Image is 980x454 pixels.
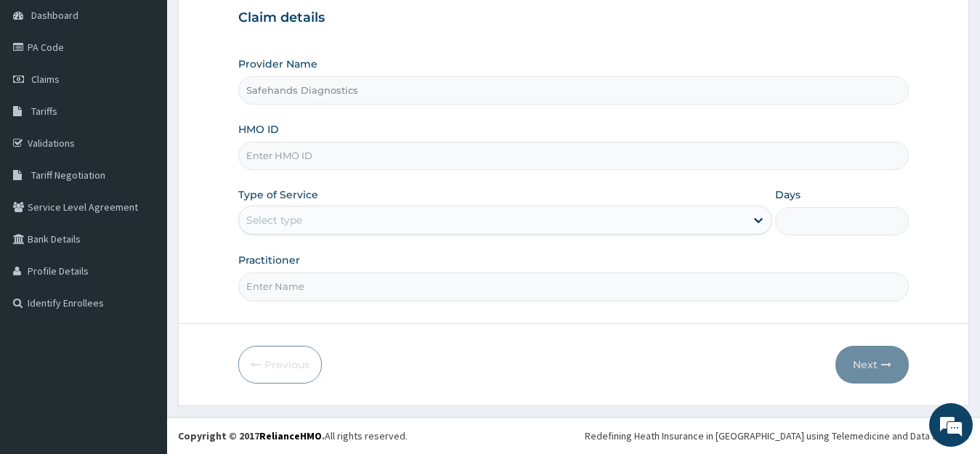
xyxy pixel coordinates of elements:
[238,187,318,202] label: Type of Service
[238,57,317,71] label: Provider Name
[585,429,969,443] div: Redefining Heath Insurance in [GEOGRAPHIC_DATA] using Telemedicine and Data Science!
[31,105,57,118] span: Tariffs
[238,346,322,384] button: Previous
[31,9,78,22] span: Dashboard
[246,213,302,227] div: Select type
[238,142,910,170] input: Enter HMO ID
[775,187,801,202] label: Days
[178,429,325,442] strong: Copyright © 2017 .
[835,346,909,384] button: Next
[238,10,910,26] h3: Claim details
[238,253,300,267] label: Practitioner
[259,429,322,442] a: RelianceHMO
[238,122,279,137] label: HMO ID
[31,169,105,182] span: Tariff Negotiation
[31,73,60,86] span: Claims
[238,272,910,301] input: Enter Name
[167,417,980,454] footer: All rights reserved.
